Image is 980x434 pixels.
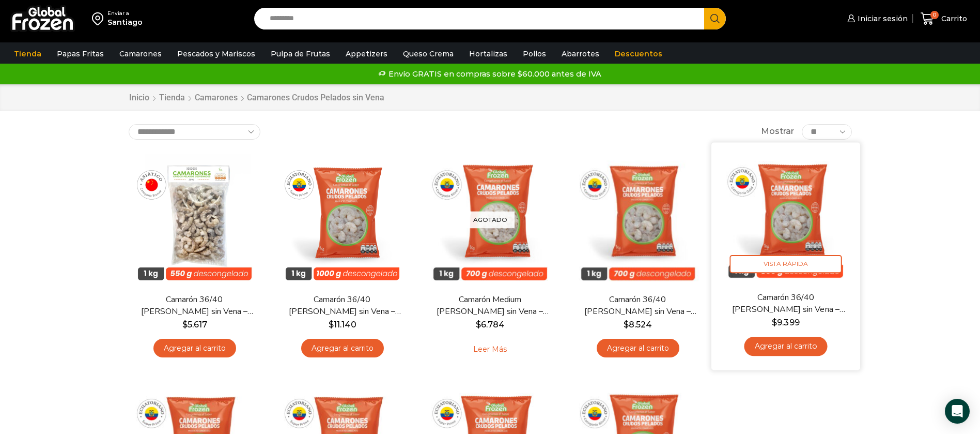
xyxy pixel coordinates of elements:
a: Tienda [159,92,185,104]
span: 0 [930,11,939,19]
a: Appetizers [340,44,393,64]
a: Camarón 36/40 [PERSON_NAME] sin Vena – Gold – Caja 10 kg [725,291,845,316]
bdi: 6.784 [476,320,505,330]
a: Hortalizas [464,44,512,64]
a: Leé más sobre “Camarón Medium Crudo Pelado sin Vena - Silver - Caja 10 kg” [457,339,523,361]
a: Camarones [194,92,238,104]
a: Agregar al carrito: “Camarón 36/40 Crudo Pelado sin Vena - Silver - Caja 10 kg” [597,339,679,358]
span: Carrito [939,13,967,24]
p: Agotado [466,211,515,228]
span: $ [772,317,777,327]
a: Camarones [114,44,167,64]
button: Search button [704,8,726,29]
span: $ [329,320,334,330]
a: Abarrotes [556,44,604,64]
a: Pescados y Mariscos [172,44,260,64]
bdi: 5.617 [182,320,207,330]
span: $ [182,320,188,330]
a: Camarón Medium [PERSON_NAME] sin Vena – Silver – Caja 10 kg [430,294,549,318]
span: $ [624,320,629,330]
a: Camarón 36/40 [PERSON_NAME] sin Vena – Bronze – Caja 10 kg [135,294,254,318]
select: Pedido de la tienda [129,124,260,140]
a: Agregar al carrito: “Camarón 36/40 Crudo Pelado sin Vena - Bronze - Caja 10 kg” [153,339,236,358]
img: address-field-icon.svg [92,10,107,27]
span: Mostrar [761,126,794,138]
span: $ [476,320,481,330]
a: Pollos [518,44,551,64]
a: Descuentos [610,44,667,64]
div: Enviar a [107,10,143,17]
a: Camarón 36/40 [PERSON_NAME] sin Vena – Silver – Caja 10 kg [578,294,697,318]
bdi: 8.524 [624,320,652,330]
a: Papas Fritas [52,44,109,64]
a: Pulpa de Frutas [266,44,335,64]
a: Queso Crema [398,44,459,64]
a: Iniciar sesión [845,8,908,29]
nav: Breadcrumb [129,92,384,104]
span: Iniciar sesión [855,13,908,24]
h1: Camarones Crudos Pelados sin Vena [247,93,384,102]
div: Open Intercom Messenger [945,399,970,424]
a: 0 Carrito [918,7,970,31]
span: Vista Rápida [729,255,842,273]
a: Agregar al carrito: “Camarón 36/40 Crudo Pelado sin Vena - Gold - Caja 10 kg” [744,337,827,356]
a: Inicio [129,92,150,104]
a: Camarón 36/40 [PERSON_NAME] sin Vena – Super Prime – Caja 10 kg [283,294,401,318]
div: Santiago [107,17,143,27]
a: Agregar al carrito: “Camarón 36/40 Crudo Pelado sin Vena - Super Prime - Caja 10 kg” [301,339,384,358]
bdi: 11.140 [329,320,356,330]
a: Tienda [9,44,46,64]
bdi: 9.399 [772,317,799,327]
